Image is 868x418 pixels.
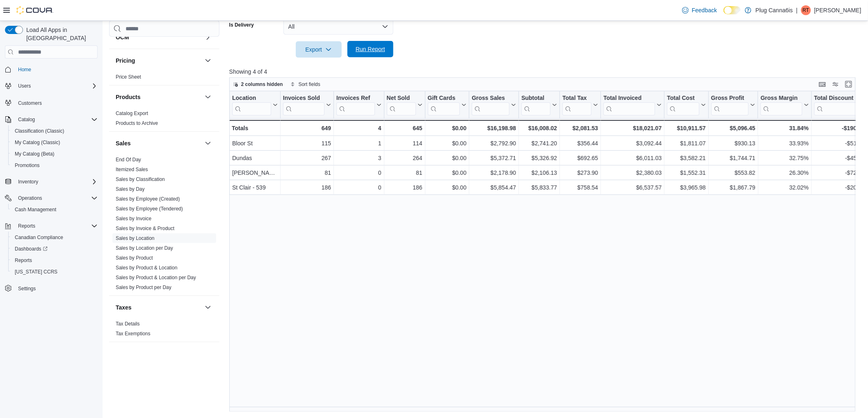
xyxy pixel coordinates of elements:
div: $6,537.57 [603,183,662,192]
div: Subtotal [521,95,550,115]
span: Sales by Invoice & Product [116,225,174,232]
button: OCM [116,33,201,41]
nav: Complex example [5,60,98,316]
span: Sales by Product & Location [116,264,178,271]
a: Sales by Employee (Tendered) [116,206,183,212]
div: Total Invoiced [603,95,655,115]
button: Enter fullscreen [844,79,854,89]
button: Run Report [347,41,393,57]
div: $16,008.02 [521,123,557,133]
div: $5,854.47 [472,183,516,192]
div: Invoices Ref [336,95,375,115]
button: Total Cost [667,95,706,115]
div: Subtotal [521,95,550,102]
p: [PERSON_NAME] [814,5,861,15]
div: Gift Cards [427,95,460,102]
div: 649 [283,123,331,133]
div: 33.93% [761,138,809,148]
button: 2 columns hidden [230,79,286,89]
button: Sales [203,138,213,148]
span: Catalog [15,115,98,124]
div: Totals [232,123,278,133]
div: -$45.79 [814,153,865,163]
div: $692.65 [562,153,598,163]
span: Users [18,83,31,89]
button: Users [15,81,34,91]
span: Sales by Location [116,235,155,242]
h3: Products [116,93,141,101]
span: Customers [18,100,42,106]
button: Keyboard shortcuts [818,79,827,89]
div: 3 [336,153,381,163]
span: Washington CCRS [11,267,98,277]
div: Sales [109,155,219,296]
div: -$190.96 [814,123,865,133]
div: Invoices Ref [336,95,375,102]
a: Sales by Invoice & Product [116,226,174,231]
div: Location [232,95,271,102]
div: 32.02% [761,183,809,192]
div: $758.54 [562,183,598,192]
div: $273.90 [562,168,598,178]
span: Home [18,66,31,73]
button: OCM [203,32,213,42]
a: Customers [15,98,45,108]
p: Showing 4 of 4 [229,68,862,76]
a: Sales by Location [116,235,155,241]
span: Promotions [15,162,40,169]
button: Products [116,93,201,101]
span: Sales by Employee (Tendered) [116,206,183,212]
span: Reports [15,257,32,264]
a: Catalog Export [116,111,148,116]
button: [US_STATE] CCRS [8,266,101,278]
div: Total Invoiced [603,95,655,102]
span: My Catalog (Classic) [11,138,98,147]
div: $1,744.71 [711,153,755,163]
div: $5,833.77 [521,183,557,192]
button: Pricing [203,56,213,66]
div: $0.00 [427,138,466,148]
div: -$72.77 [814,168,865,178]
div: $5,372.71 [472,153,516,163]
button: Products [203,92,213,102]
button: Canadian Compliance [8,232,101,243]
p: Plug Canna6is [756,5,793,15]
div: Total Cost [667,95,699,115]
span: Customers [15,97,98,108]
div: Location [232,95,271,115]
div: Gross Profit [711,95,749,115]
div: $2,380.03 [603,168,662,178]
div: $553.82 [711,168,755,178]
div: 186 [283,183,331,192]
div: $1,811.07 [667,138,706,148]
div: $0.00 [427,183,466,192]
div: Products [109,108,219,131]
button: Inventory [15,177,41,187]
span: Export [301,41,337,58]
span: Load All Apps in [GEOGRAPHIC_DATA] [23,26,98,42]
h3: OCM [116,33,129,41]
button: Location [232,95,278,115]
div: $0.00 [427,153,466,163]
button: Gross Sales [472,95,516,115]
a: Canadian Compliance [11,233,66,242]
input: Dark Mode [724,6,741,15]
span: Classification (Classic) [11,126,98,136]
div: Net Sold [386,95,416,102]
a: Tax Exemptions [116,331,151,337]
a: Sales by Product & Location [116,265,178,271]
div: Total Tax [562,95,592,102]
button: Taxes [203,303,213,312]
button: Catalog [2,114,101,125]
div: $10,911.57 [667,123,706,133]
span: Users [15,81,98,91]
a: My Catalog (Beta) [11,149,58,159]
a: End Of Day [116,157,141,163]
button: All [283,18,393,35]
span: Home [15,64,98,75]
a: Tax Details [116,321,140,327]
button: Reports [15,221,39,231]
div: Gross Sales [472,95,509,102]
span: Operations [18,195,42,201]
button: Home [2,63,101,75]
